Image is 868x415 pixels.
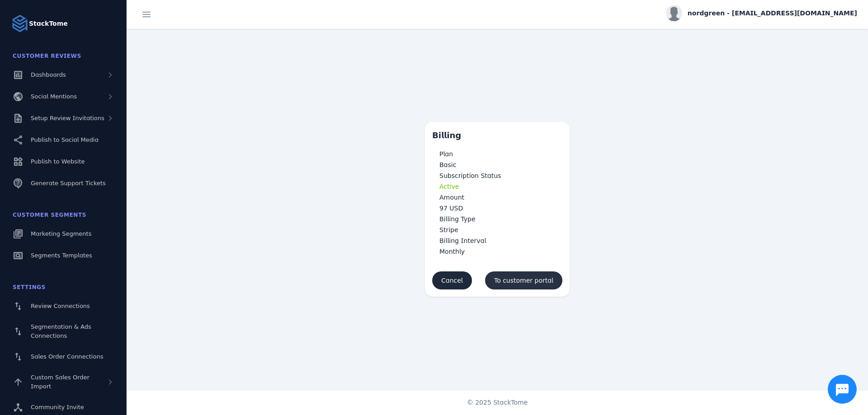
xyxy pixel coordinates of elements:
button: Cancel [432,271,472,289]
span: Active [439,183,459,190]
a: Generate Support Tickets [5,173,121,193]
span: Settings [13,284,46,290]
a: Review Connections [5,296,121,316]
span: Segments Templates [31,252,92,259]
span: Review Connections [31,303,90,309]
h3: Amount [439,192,555,203]
span: © 2025 StackTome [467,398,528,407]
span: Community Invite [31,404,84,410]
span: Custom Sales Order Import [31,374,90,390]
span: Segmentation & Ads Connections [31,323,91,339]
span: Basic [439,161,456,168]
a: Sales Order Connections [5,347,121,367]
span: To customer portal [494,277,553,284]
a: Publish to Social Media [5,130,121,150]
img: profile.jpg [666,5,682,21]
span: Social Mentions [31,93,77,100]
span: Publish to Website [31,158,85,165]
a: Segmentation & Ads Connections [5,318,121,345]
img: Logo image [11,14,29,33]
span: Sales Order Connections [31,353,103,360]
button: To customer portal [485,271,562,289]
span: Generate Support Tickets [31,180,106,187]
span: Dashboards [31,71,66,78]
a: Publish to Website [5,152,121,172]
span: Customer Segments [13,212,86,218]
h3: Billing Type [439,214,555,224]
button: nordgreen - [EMAIL_ADDRESS][DOMAIN_NAME] [666,5,857,21]
span: Setup Review Invitations [31,115,104,121]
div: Billing [432,129,468,141]
span: Stripe [439,226,458,233]
strong: StackTome [29,19,68,28]
span: Monthly [439,248,465,255]
a: Segments Templates [5,246,121,266]
span: 97 USD [439,205,463,212]
h3: Subscription Status [439,170,555,181]
span: Customer Reviews [13,53,81,59]
span: Marketing Segments [31,230,91,237]
span: Publish to Social Media [31,136,99,143]
span: Cancel [441,277,463,284]
a: Marketing Segments [5,224,121,244]
h3: Plan [439,149,555,159]
span: nordgreen - [EMAIL_ADDRESS][DOMAIN_NAME] [688,9,857,18]
h3: Billing Interval [439,235,555,246]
